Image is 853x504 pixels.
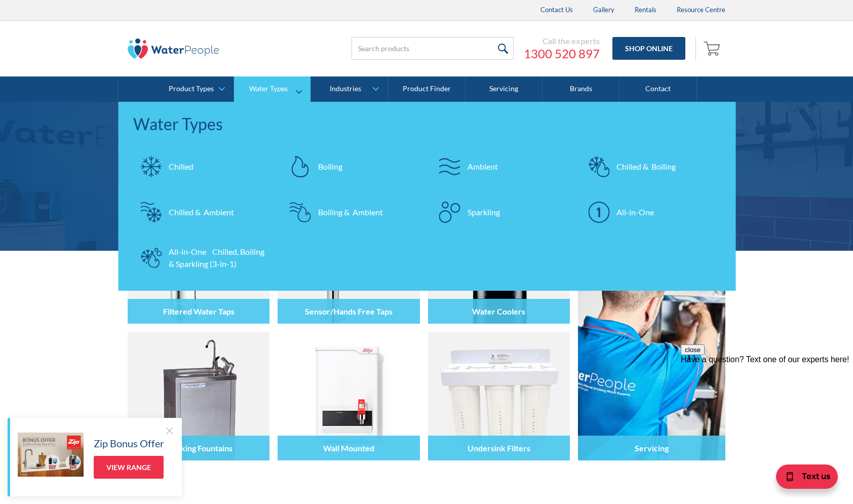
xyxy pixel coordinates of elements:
[133,112,720,136] div: Water Types
[165,443,232,453] h4: Drinking Fountains
[578,195,725,460] a: Servicing
[133,240,273,276] a: All-in-One Chilled, Boiling & Sparkling (3-in-1)
[581,149,720,184] a: Chilled & Boiling
[472,306,525,316] h4: Water Coolers
[701,36,725,61] a: Open empty cart
[581,195,720,230] a: All-in-One
[169,161,193,173] div: Chilled
[323,443,374,453] h4: Wall Mounted
[612,37,685,60] a: Shop Online
[118,102,735,291] nav: Water Types
[616,161,676,173] div: Chilled & Boiling
[432,149,571,184] a: Ambient
[163,306,235,316] h4: Filtered Water Taps
[468,206,500,218] div: Sparkling
[234,76,311,102] a: Water Types
[524,46,600,61] a: 1300 520 897
[466,76,542,102] a: Servicing
[772,453,853,504] iframe: podium webchat widget bubble
[283,149,422,184] a: Boiling
[616,206,654,218] div: All-in-One
[542,76,619,102] a: Brands
[318,206,383,218] div: Boiling & Ambient
[468,443,530,453] h4: Undersink Filters
[318,161,342,173] div: Boiling
[428,332,570,460] img: Undersink Filters
[681,344,853,466] iframe: podium webchat widget prompt
[169,206,234,218] div: Chilled & Ambient
[18,433,84,477] img: Zip Bonus Offer
[157,76,233,102] a: Product Types
[305,306,393,316] h4: Sensor/Hands Free Taps
[133,149,273,184] a: Chilled
[432,195,571,230] a: Sparkling
[133,195,273,230] a: Chilled & Ambient
[128,38,219,59] img: The Water People
[249,85,288,93] div: Water Types
[468,161,498,173] div: Ambient
[330,85,361,93] div: Industries
[704,40,723,56] img: shopping cart
[352,37,514,60] input: Search products
[388,76,465,102] a: Product Finder
[311,76,387,102] a: Industries
[128,332,269,460] img: Drinking Fountains
[94,456,164,479] a: View Range
[169,85,214,93] div: Product Types
[524,36,600,46] div: Call the experts
[94,436,164,451] h5: Zip Bonus Offer
[278,332,419,460] img: Wall Mounted
[619,76,696,102] a: Contact
[635,443,669,453] h4: Servicing
[283,195,422,230] a: Boiling & Ambient
[169,246,267,270] div: All-in-One Chilled, Boiling & Sparkling (3-in-1)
